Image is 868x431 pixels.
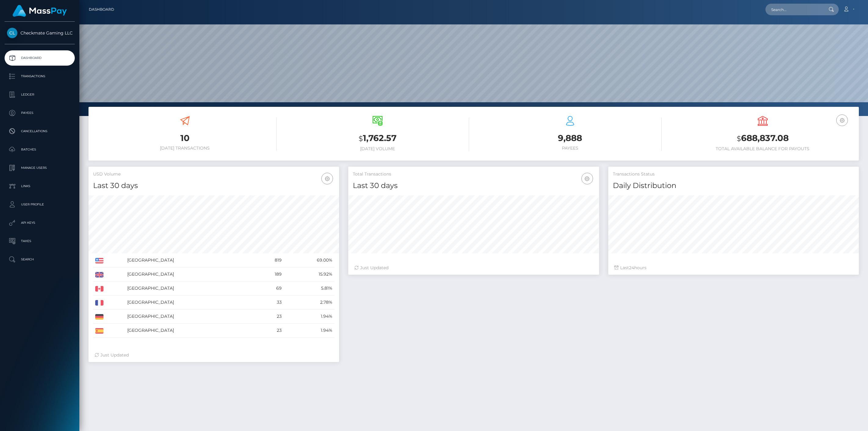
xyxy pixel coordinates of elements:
[737,134,741,143] small: $
[614,265,853,271] div: Last hours
[255,324,284,338] td: 23
[5,30,75,36] span: Checkmate Gaming LLC
[5,215,75,230] a: API Keys
[95,272,103,277] img: GB.png
[629,265,634,270] span: 24
[353,180,594,191] h4: Last 30 days
[7,200,72,209] p: User Profile
[613,171,854,177] h5: Transactions Status
[286,132,469,145] h3: 1,762.57
[671,132,854,145] h3: 688,837.08
[5,234,75,249] a: Taxes
[7,255,72,264] p: Search
[255,295,284,310] td: 33
[95,300,103,306] img: FR.png
[125,310,255,324] td: [GEOGRAPHIC_DATA]
[478,132,662,144] h3: 9,888
[5,179,75,194] a: Links
[255,267,284,281] td: 189
[125,267,255,281] td: [GEOGRAPHIC_DATA]
[93,146,277,151] h6: [DATE] Transactions
[255,281,284,295] td: 69
[5,105,75,121] a: Payees
[125,281,255,295] td: [GEOGRAPHIC_DATA]
[7,108,72,118] p: Payees
[5,142,75,157] a: Batches
[5,252,75,267] a: Search
[286,146,469,151] h6: [DATE] Volume
[95,258,103,263] img: US.png
[354,265,593,271] div: Just Updated
[7,182,72,191] p: Links
[284,295,335,310] td: 2.78%
[478,146,662,151] h6: Payees
[95,328,103,334] img: ES.png
[7,127,72,136] p: Cancellations
[5,50,75,66] a: Dashboard
[93,132,277,144] h3: 10
[284,281,335,295] td: 5.81%
[125,324,255,338] td: [GEOGRAPHIC_DATA]
[89,3,114,16] a: Dashboard
[613,180,854,191] h4: Daily Distribution
[765,4,823,15] input: Search...
[93,180,335,191] h4: Last 30 days
[353,171,594,177] h5: Total Transactions
[284,253,335,267] td: 69.00%
[284,324,335,338] td: 1.94%
[7,90,72,99] p: Ledger
[125,295,255,310] td: [GEOGRAPHIC_DATA]
[255,310,284,324] td: 23
[5,87,75,102] a: Ledger
[7,28,17,38] img: Checkmate Gaming LLC
[13,5,67,17] img: MassPay Logo
[93,171,335,177] h5: USD Volume
[7,163,72,172] p: Manage Users
[284,310,335,324] td: 1.94%
[7,218,72,227] p: API Keys
[95,286,103,292] img: CA.png
[7,145,72,154] p: Batches
[255,253,284,267] td: 819
[5,197,75,212] a: User Profile
[7,237,72,246] p: Taxes
[7,53,72,63] p: Dashboard
[359,134,363,143] small: $
[284,267,335,281] td: 15.92%
[95,314,103,320] img: DE.png
[5,69,75,84] a: Transactions
[7,72,72,81] p: Transactions
[5,124,75,139] a: Cancellations
[95,352,333,358] div: Just Updated
[5,160,75,176] a: Manage Users
[671,146,854,151] h6: Total Available Balance for Payouts
[125,253,255,267] td: [GEOGRAPHIC_DATA]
